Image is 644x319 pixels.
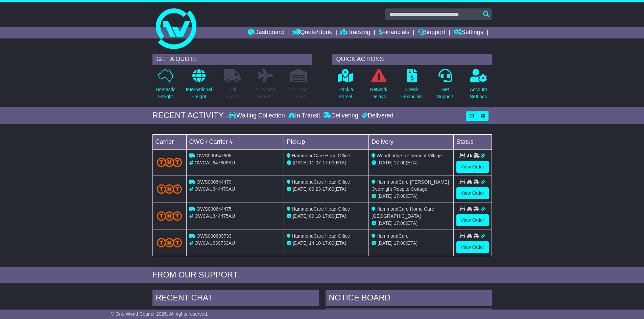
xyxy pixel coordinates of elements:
img: TNT_Domestic.png [157,184,182,193]
a: InternationalFreight [186,69,212,104]
a: GetSupport [436,69,454,104]
a: CheckFinancials [401,69,423,104]
span: 17:00 [394,193,406,199]
span: HammondCare [377,233,409,239]
span: OWCAU644479AU [194,186,235,192]
div: (ETA) [372,159,451,166]
div: NOTICE BOARD [326,290,492,308]
span: [DATE] [378,240,392,246]
span: [DATE] [293,213,308,219]
div: (ETA) [372,240,451,247]
span: OWS000644475 [196,206,232,212]
span: [DATE] [378,220,392,226]
span: HammondCare Head Office [292,179,350,185]
span: 17:00 [323,186,334,192]
span: 17:00 [394,240,406,246]
a: View Order [456,187,489,199]
td: Pickup [284,134,369,149]
span: OWCAU639733AU [194,240,235,246]
span: OWCAU647608AU [194,160,235,165]
div: GET A QUOTE [152,54,312,65]
div: - (ETA) [287,186,366,193]
div: (ETA) [372,193,451,200]
p: Account Settings [470,86,487,100]
span: OWS000647608 [196,153,232,158]
div: Waiting Collection [229,112,286,119]
td: Delivery [368,134,453,149]
a: AccountSettings [470,69,487,104]
img: TNT_Domestic.png [157,238,182,247]
span: OWCAU644475AU [194,213,235,219]
span: HammondCare Head Office [292,153,350,158]
span: Woodbridge Retirement Village [377,153,442,158]
img: TNT_Domestic.png [157,158,182,167]
a: Quote/Book [292,27,332,38]
span: 09:23 [309,186,321,192]
p: Domestic Freight [156,86,175,100]
span: 17:00 [394,220,406,226]
p: Air / Sea Depot [290,86,308,100]
img: TNT_Domestic.png [157,211,182,220]
a: Dashboard [248,27,284,38]
p: Track a Parcel [338,86,353,100]
span: 17:00 [394,160,406,165]
span: 17:00 [323,213,334,219]
a: DomesticFreight [155,69,175,104]
span: © One World Courier 2025. All rights reserved. [111,311,209,317]
div: In Transit [287,112,322,119]
span: OWS000639733 [196,233,232,239]
p: Air & Sea Freight [256,86,276,100]
a: View Order [456,241,489,253]
a: Financials [379,27,409,38]
span: [DATE] [293,186,308,192]
span: OWS000644479 [196,179,232,185]
span: [DATE] [293,240,308,246]
span: 11:07 [309,160,321,165]
span: 09:18 [309,213,321,219]
p: Check Financials [401,86,423,100]
div: - (ETA) [287,159,366,166]
p: Network Delays [370,86,387,100]
span: HammondCare [PERSON_NAME] Overnight Respite Cottage [372,179,449,192]
div: FROM OUR SUPPORT [152,270,492,280]
div: QUICK ACTIONS [332,54,492,65]
a: Settings [454,27,483,38]
td: OWC / Carrier # [186,134,284,149]
div: - (ETA) [287,213,366,220]
a: Support [418,27,445,38]
div: Delivering [322,112,360,119]
a: NetworkDelays [369,69,387,104]
a: Track aParcel [337,69,354,104]
a: Tracking [340,27,370,38]
span: [DATE] [378,160,392,165]
a: View Order [456,214,489,226]
span: HammondCare Head Office [292,233,350,239]
div: RECENT CHAT [152,290,319,308]
td: Status [453,134,492,149]
span: 17:00 [323,160,334,165]
p: International Freight [186,86,212,100]
span: [DATE] [293,160,308,165]
div: Delivered [360,112,393,119]
span: 14:10 [309,240,321,246]
td: Carrier [152,134,186,149]
a: View Order [456,161,489,173]
span: 17:00 [323,240,334,246]
span: [DATE] [378,193,392,199]
span: HammondCare Head Office [292,206,350,212]
div: RECENT ACTIVITY - [152,111,229,121]
div: - (ETA) [287,240,366,247]
div: (ETA) [372,220,451,227]
p: Get Support [437,86,453,100]
p: Full Loads [224,86,241,100]
span: HammondCare Home Care [GEOGRAPHIC_DATA] [372,206,434,219]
